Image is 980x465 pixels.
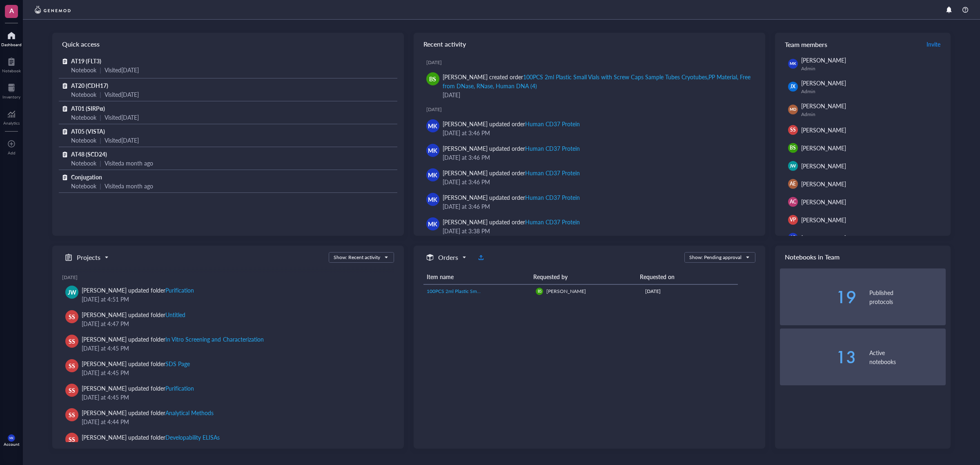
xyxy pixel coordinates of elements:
[2,81,20,99] a: Inventory
[775,246,951,268] div: Notebooks in Team
[801,144,846,152] span: [PERSON_NAME]
[443,193,580,202] div: [PERSON_NAME] updated order
[869,348,946,366] div: Active notebooks
[790,83,795,90] span: JX
[105,181,153,190] div: Visited a month ago
[443,73,751,90] div: 100PCS 2ml Plastic Small Vials with Screw Caps Sample Tubes Cryotubes,PP Material, Free from DNas...
[3,121,20,125] div: Analytics
[801,180,846,188] span: [PERSON_NAME]
[780,349,856,365] div: 13
[801,198,846,206] span: [PERSON_NAME]
[82,286,194,295] div: [PERSON_NAME] updated folder
[62,380,394,405] a: SS[PERSON_NAME] updated folderPurification[DATE] at 4:45 PM
[100,90,101,99] div: |
[62,307,394,331] a: SS[PERSON_NAME] updated folderUntitled[DATE] at 4:47 PM
[538,289,541,293] span: BS
[414,33,765,56] div: Recent activity
[334,254,380,261] div: Show: Recent activity
[926,38,941,51] button: Invite
[689,254,742,261] div: Show: Pending approval
[420,69,759,103] a: BS[PERSON_NAME] created order100PCS 2ml Plastic Small Vials with Screw Caps Sample Tubes Cryotube...
[105,159,153,168] div: Visited a month ago
[775,33,951,56] div: Team members
[443,168,580,177] div: [PERSON_NAME] updated order
[71,81,108,89] span: AT20 (CDH17)
[165,335,263,343] div: In Vitro Screening and Characterization
[443,202,752,211] div: [DATE] at 3:46 PM
[165,409,214,417] div: Analytical Methods
[790,144,796,152] span: BS
[71,57,101,65] span: AT19 (FLT3)
[443,153,752,162] div: [DATE] at 3:46 PM
[443,72,752,90] div: [PERSON_NAME] created order
[69,361,75,370] span: SS
[9,436,13,440] span: MK
[637,269,730,284] th: Requested on
[71,173,102,181] span: Conjugation
[443,177,752,186] div: [DATE] at 3:46 PM
[443,128,752,137] div: [DATE] at 3:46 PM
[165,286,194,294] div: Purification
[801,111,942,118] div: Admin
[52,33,404,56] div: Quick access
[443,217,580,226] div: [PERSON_NAME] updated order
[2,94,20,99] div: Inventory
[77,253,100,262] h5: Projects
[105,136,139,145] div: Visited [DATE]
[443,119,580,128] div: [PERSON_NAME] updated order
[82,408,214,417] div: [PERSON_NAME] updated folder
[105,113,139,122] div: Visited [DATE]
[428,146,437,155] span: MK
[105,65,139,74] div: Visited [DATE]
[801,126,846,134] span: [PERSON_NAME]
[62,405,394,429] a: SS[PERSON_NAME] updated folderAnalytical Methods[DATE] at 4:44 PM
[801,79,846,87] span: [PERSON_NAME]
[69,410,75,419] span: SS
[790,234,795,241] span: JC
[82,384,194,393] div: [PERSON_NAME] updated folder
[790,198,796,206] span: AC
[62,331,394,356] a: SS[PERSON_NAME] updated folderIn Vitro Screening and Characterization[DATE] at 4:45 PM
[9,5,14,16] span: A
[801,162,846,170] span: [PERSON_NAME]
[100,159,101,168] div: |
[62,356,394,380] a: SS[PERSON_NAME] updated folderSDS Page[DATE] at 4:45 PM
[801,56,846,64] span: [PERSON_NAME]
[100,65,101,74] div: |
[71,136,96,145] div: Notebook
[426,106,759,113] div: [DATE]
[427,288,702,295] span: 100PCS 2ml Plastic Small Vials with Screw Caps Sample Tubes Cryotubes,PP Material, Free from DNas...
[790,107,796,112] span: MD
[100,181,101,190] div: |
[71,65,96,74] div: Notebook
[429,74,436,83] span: BS
[82,319,388,328] div: [DATE] at 4:47 PM
[82,393,388,402] div: [DATE] at 4:45 PM
[790,163,796,169] span: JW
[428,195,437,204] span: MK
[82,310,185,319] div: [PERSON_NAME] updated folder
[105,90,139,99] div: Visited [DATE]
[801,88,942,95] div: Admin
[62,274,394,281] div: [DATE]
[443,90,752,99] div: [DATE]
[82,417,388,426] div: [DATE] at 4:44 PM
[428,219,437,228] span: MK
[790,180,796,188] span: AE
[69,386,75,395] span: SS
[525,169,580,177] div: Human CD37 Protein
[71,159,96,168] div: Notebook
[443,144,580,153] div: [PERSON_NAME] updated order
[546,288,586,295] span: [PERSON_NAME]
[71,113,96,122] div: Notebook
[927,40,940,48] span: Invite
[2,68,21,73] div: Notebook
[790,216,796,224] span: VP
[165,360,190,368] div: SDS Page
[62,282,394,307] a: JW[PERSON_NAME] updated folderPurification[DATE] at 4:51 PM
[420,214,759,239] a: MK[PERSON_NAME] updated orderHuman CD37 Protein[DATE] at 3:38 PM
[33,5,73,15] img: genemod-logo
[525,193,580,201] div: Human CD37 Protein
[1,29,22,47] a: Dashboard
[2,55,21,73] a: Notebook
